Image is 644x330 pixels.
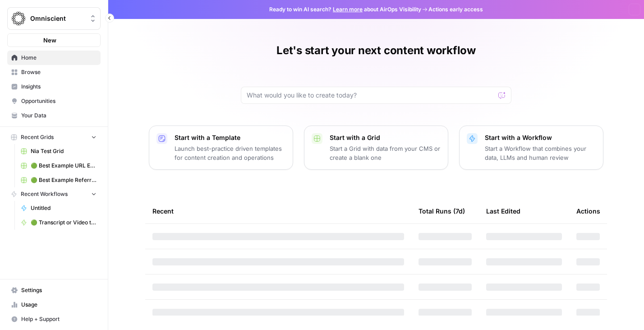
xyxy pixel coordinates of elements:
[269,5,421,14] span: Ready to win AI search? about AirOps Visibility
[175,133,285,142] p: Start with a Template
[30,14,85,23] span: Omniscient
[7,51,101,65] a: Home
[21,83,97,91] span: Insights
[7,312,101,326] button: Help + Support
[21,301,97,309] span: Usage
[486,199,520,223] div: Last Edited
[21,190,68,198] span: Recent Workflows
[21,286,97,294] span: Settings
[152,199,404,223] div: Recent
[333,6,363,13] a: Learn more
[17,158,101,173] a: 🟢 Best Example URL Extractor Grid (3)
[31,204,97,212] span: Untitled
[21,54,97,62] span: Home
[17,201,101,215] a: Untitled
[419,199,465,223] div: Total Runs (7d)
[485,144,596,162] p: Start a Workflow that combines your data, LLMs and human review
[31,218,97,227] span: 🟢 Transcript or Video to LinkedIn Posts
[7,130,101,144] button: Recent Grids
[31,176,97,184] span: 🟢 Best Example Referring Domains Finder Grid (1)
[21,133,54,141] span: Recent Grids
[149,125,293,170] button: Start with a TemplateLaunch best-practice driven templates for content creation and operations
[21,112,97,120] span: Your Data
[17,215,101,230] a: 🟢 Transcript or Video to LinkedIn Posts
[276,43,476,58] h1: Let's start your next content workflow
[7,187,101,201] button: Recent Workflows
[7,283,101,297] a: Settings
[247,91,495,100] input: What would you like to create today?
[21,68,97,76] span: Browse
[7,108,101,123] a: Your Data
[21,315,97,323] span: Help + Support
[31,147,97,155] span: Nia Test Grid
[31,162,97,170] span: 🟢 Best Example URL Extractor Grid (3)
[175,144,285,162] p: Launch best-practice driven templates for content creation and operations
[7,33,101,47] button: New
[7,79,101,94] a: Insights
[7,65,101,79] a: Browse
[576,199,600,223] div: Actions
[7,7,101,30] button: Workspace: Omniscient
[43,36,56,45] span: New
[10,10,27,27] img: Omniscient Logo
[330,133,441,142] p: Start with a Grid
[459,125,603,170] button: Start with a WorkflowStart a Workflow that combines your data, LLMs and human review
[17,173,101,187] a: 🟢 Best Example Referring Domains Finder Grid (1)
[7,94,101,108] a: Opportunities
[17,144,101,158] a: Nia Test Grid
[428,5,483,14] span: Actions early access
[7,297,101,312] a: Usage
[330,144,441,162] p: Start a Grid with data from your CMS or create a blank one
[485,133,596,142] p: Start with a Workflow
[21,97,97,105] span: Opportunities
[304,125,448,170] button: Start with a GridStart a Grid with data from your CMS or create a blank one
